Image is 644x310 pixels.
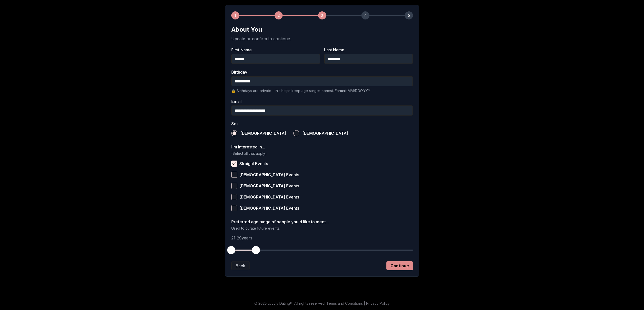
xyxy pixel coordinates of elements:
p: 21 - 29 years [231,235,413,241]
span: | [364,301,365,305]
label: Last Name [324,48,413,52]
label: Preferred age range of people you'd like to meet... [231,220,413,224]
a: Terms and Conditions [326,301,363,305]
button: [DEMOGRAPHIC_DATA] Events [231,194,237,200]
p: (Select all that apply) [231,151,413,156]
label: Sex [231,122,413,126]
button: [DEMOGRAPHIC_DATA] Events [231,205,237,211]
span: Straight Events [239,162,268,166]
h2: About You [231,26,413,34]
button: [DEMOGRAPHIC_DATA] Events [231,172,237,178]
span: [DEMOGRAPHIC_DATA] Events [239,184,299,188]
span: [DEMOGRAPHIC_DATA] [240,131,286,135]
div: 1 [231,11,239,19]
button: [DEMOGRAPHIC_DATA] [231,130,237,136]
button: Continue [386,261,413,270]
label: First Name [231,48,320,52]
div: 4 [361,11,369,19]
div: 5 [405,11,413,19]
button: Back [231,261,250,270]
label: I'm interested in... [231,145,413,149]
button: [DEMOGRAPHIC_DATA] Events [231,183,237,189]
button: Straight Events [231,161,237,167]
span: [DEMOGRAPHIC_DATA] Events [239,195,299,199]
p: Used to curate future events. [231,226,413,231]
a: Privacy Policy [366,301,390,305]
div: 2 [275,11,283,19]
label: Email [231,99,413,103]
span: [DEMOGRAPHIC_DATA] Events [239,206,299,210]
button: [DEMOGRAPHIC_DATA] [293,130,299,136]
span: [DEMOGRAPHIC_DATA] Events [239,173,299,177]
p: Update or confirm to continue. [231,36,413,42]
p: 🔒 Birthdays are private - this helps keep age ranges honest. Format: MM/DD/YYYY [231,88,413,93]
span: [DEMOGRAPHIC_DATA] [302,131,348,135]
div: 3 [318,11,326,19]
label: Birthday [231,70,413,74]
